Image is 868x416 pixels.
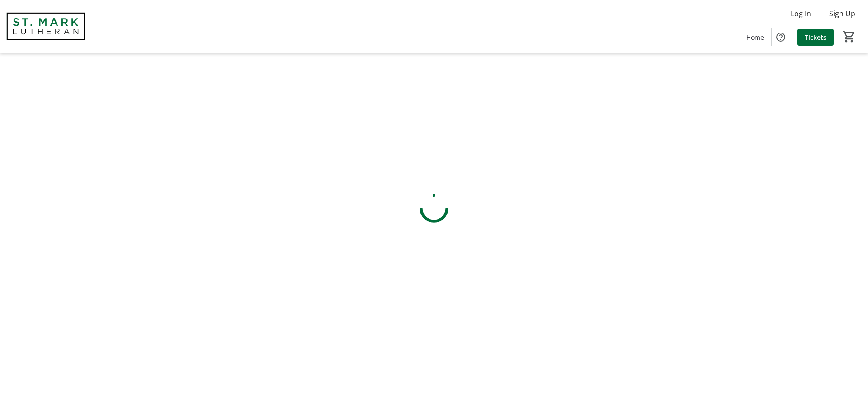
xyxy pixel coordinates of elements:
[829,8,855,19] span: Sign Up
[783,6,818,21] button: Log In
[841,29,857,45] button: Cart
[5,4,86,49] img: St. Mark Lutheran School's Logo
[746,33,764,42] span: Home
[791,8,811,19] span: Log In
[739,29,771,46] a: Home
[797,29,834,46] a: Tickets
[805,33,826,42] span: Tickets
[822,6,863,21] button: Sign Up
[772,28,790,46] button: Help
